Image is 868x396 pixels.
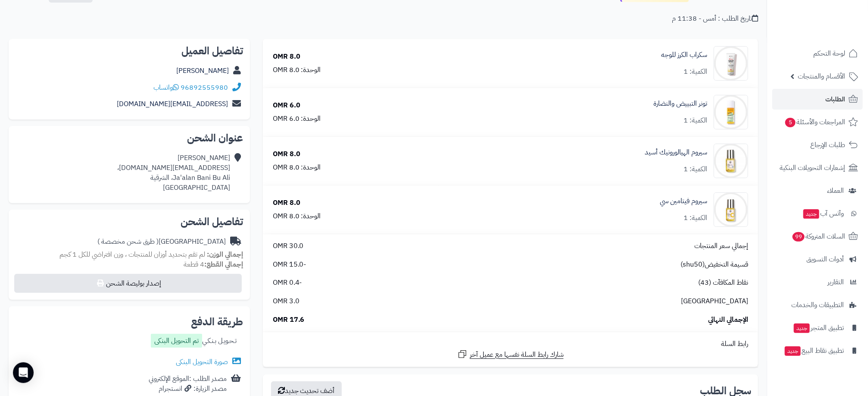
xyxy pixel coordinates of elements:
div: Open Intercom Messenger [13,362,34,383]
h2: تفاصيل الشحن [16,217,243,227]
div: الوحدة: 8.0 OMR [273,211,321,221]
span: لوحة التحكم [813,47,845,60]
a: لوحة التحكم [772,43,863,64]
a: تطبيق المتجرجديد [772,317,863,338]
button: إصدار بوليصة الشحن [14,274,242,293]
span: المراجعات والأسئلة [784,116,845,128]
span: الإجمالي النهائي [708,315,748,325]
a: تطبيق نقاط البيعجديد [772,340,863,361]
a: طلبات الإرجاع [772,135,863,155]
span: [GEOGRAPHIC_DATA] [681,296,748,306]
div: الوحدة: 6.0 OMR [273,114,321,124]
strong: إجمالي القطع: [204,259,243,270]
span: أدوات التسويق [806,253,844,265]
a: وآتس آبجديد [772,203,863,224]
h3: سجل الطلب [700,386,751,396]
a: إشعارات التحويلات البنكية [772,157,863,178]
h2: طريقة الدفع [191,317,243,327]
div: تاريخ الطلب : أمس - 11:38 م [672,14,758,24]
div: تـحـويـل بـنـكـي [151,334,237,350]
span: جديد [803,209,819,219]
a: العملاء [772,180,863,201]
div: [PERSON_NAME] [EMAIL_ADDRESS][DOMAIN_NAME] ، Ja'alan Bani Bu Ali، الشرقية [GEOGRAPHIC_DATA] [117,153,230,192]
a: الطلبات [772,89,863,110]
img: 1739572853-cm5o8j8wv00ds01n3eshk8ty1_cherry-90x90.png [714,46,748,81]
span: جديد [785,346,801,356]
div: مصدر الزيارة: انستجرام [149,384,227,394]
div: 8.0 OMR [273,52,300,62]
span: 30.0 OMR [273,241,304,251]
span: الطلبات [825,93,845,105]
a: سكراب الكرز للوجه [661,50,707,60]
a: سيروم الهيالورونيك أسيد [645,148,707,157]
span: تطبيق نقاط البيع [784,345,844,357]
div: الكمية: 1 [684,67,707,77]
span: السلات المتروكة [792,230,845,242]
span: وآتس آب [802,207,844,220]
img: 1739577595-cm51khrme0n1z01klhcir4seo_WHITING_TONER-01-90x90.jpg [714,95,748,129]
a: المراجعات والأسئلة5 [772,112,863,132]
span: جديد [794,324,810,333]
a: التطبيقات والخدمات [772,295,863,315]
a: السلات المتروكة99 [772,226,863,247]
div: الوحدة: 8.0 OMR [273,163,321,173]
span: إشعارات التحويلات البنكية [780,162,845,174]
a: 96892555980 [181,82,228,93]
span: -0.4 OMR [273,278,302,288]
span: التطبيقات والخدمات [791,299,844,311]
h2: عنوان الشحن [16,133,243,143]
span: قسيمة التخفيض(shu50) [681,260,748,270]
a: [EMAIL_ADDRESS][DOMAIN_NAME] [117,99,228,109]
span: الأقسام والمنتجات [798,70,845,82]
span: التقارير [827,276,844,288]
span: -15.0 OMR [273,260,306,270]
div: رابط السلة [266,339,755,349]
span: 5 [785,118,796,127]
span: العملاء [827,185,844,197]
div: 8.0 OMR [273,149,300,159]
a: صورة التحويل البنكى [176,357,243,367]
div: الكمية: 1 [684,213,707,223]
a: سيروم فيتامين سي [660,196,707,206]
strong: إجمالي الوزن: [207,249,243,260]
span: لم تقم بتحديد أوزان للمنتجات ، وزن افتراضي للكل 1 كجم [59,249,205,260]
span: ( طرق شحن مخصصة ) [97,236,159,247]
div: الكمية: 1 [684,164,707,174]
span: إجمالي سعر المنتجات [694,241,748,251]
a: واتساب [153,82,179,93]
a: [PERSON_NAME] [176,66,229,76]
a: التقارير [772,272,863,292]
div: الكمية: 1 [684,116,707,126]
a: شارك رابط السلة نفسها مع عميل آخر [457,349,564,360]
span: 17.6 OMR [273,315,305,325]
span: تطبيق المتجر [793,322,844,334]
div: [GEOGRAPHIC_DATA] [97,237,226,247]
a: تونر التبييض والنضارة [653,99,707,109]
span: طلبات الإرجاع [810,139,845,151]
a: أدوات التسويق [772,249,863,270]
span: 99 [793,232,805,242]
label: تم التحويل البنكى [151,334,202,348]
small: 4 قطعة [184,259,243,270]
span: 3.0 OMR [273,296,300,306]
span: نقاط المكافآت (43) [698,278,748,288]
div: 8.0 OMR [273,198,300,208]
img: 1739578643-cm516f0fm0mpe01kl9e8k1mvk_H_SEURM-09-90x90.jpg [714,144,748,178]
h2: تفاصيل العميل [16,46,243,56]
div: مصدر الطلب :الموقع الإلكتروني [149,374,227,394]
span: شارك رابط السلة نفسها مع عميل آخر [470,350,564,360]
div: 6.0 OMR [273,101,300,110]
img: 1739578857-cm516j38p0mpi01kl159h85d2_C_SEURM-09-90x90.jpg [714,192,748,227]
div: الوحدة: 8.0 OMR [273,65,321,75]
